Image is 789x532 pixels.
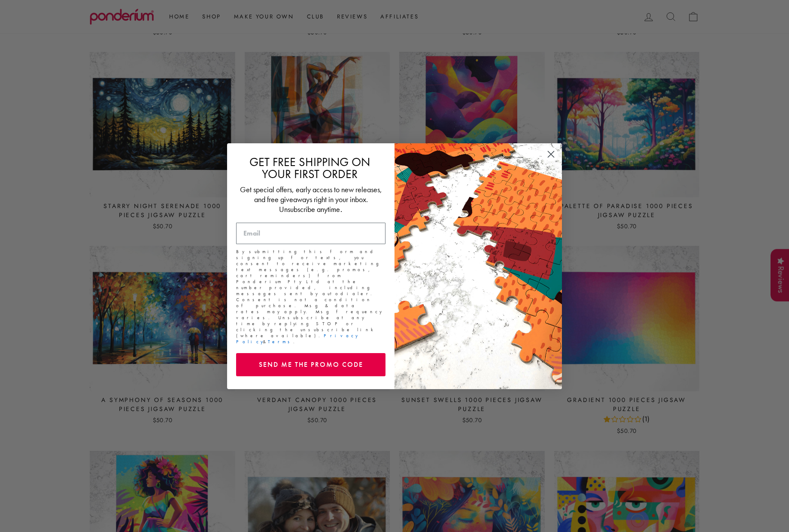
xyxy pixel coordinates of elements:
p: By submitting this form and signing up for texts, you consent to receive marketing text messages ... [236,248,385,345]
a: Terms [268,339,293,345]
span: Unsubscribe anytime [279,204,340,214]
span: . [340,205,342,214]
a: Privacy Policy [236,332,358,345]
button: SEND ME THE PROMO CODE [236,353,385,376]
img: 463cf514-4bc2-4db9-8857-826b03b94972.jpeg [394,143,562,389]
span: GET FREE SHIPPING ON YOUR FIRST ORDER [249,154,370,181]
input: Email [236,223,385,244]
button: Close dialog [543,147,558,162]
span: Get special offers, early access to new releases, and free giveaways right in your inbox. [240,184,382,204]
